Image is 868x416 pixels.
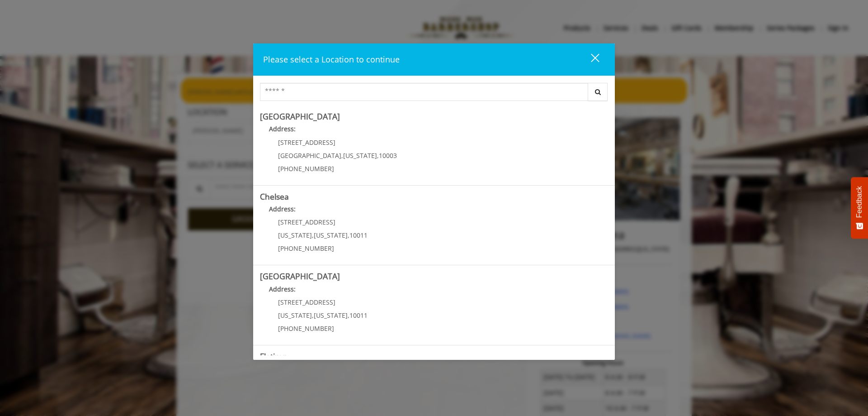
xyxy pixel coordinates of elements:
b: [GEOGRAPHIC_DATA] [260,111,340,122]
span: [STREET_ADDRESS] [278,138,335,147]
span: [PHONE_NUMBER] [278,324,334,333]
span: , [348,311,349,320]
span: , [348,231,349,239]
span: [US_STATE] [278,231,312,239]
span: 10011 [349,311,368,320]
span: [US_STATE] [278,311,312,320]
div: close dialog [580,53,599,67]
span: , [312,311,314,320]
span: [STREET_ADDRESS] [278,298,335,306]
div: Center Select [260,83,608,105]
span: [PHONE_NUMBER] [278,164,334,173]
span: , [377,151,379,160]
b: Address: [269,205,296,213]
span: [US_STATE] [343,151,377,160]
span: [GEOGRAPHIC_DATA] [278,151,341,160]
span: [PHONE_NUMBER] [278,244,334,253]
b: Chelsea [260,191,289,202]
span: Feedback [855,186,863,218]
b: Address: [269,285,296,293]
span: 10011 [349,231,368,239]
span: 10003 [379,151,397,160]
span: [US_STATE] [314,231,348,239]
span: [US_STATE] [314,311,348,320]
button: close dialog [574,50,605,69]
span: [STREET_ADDRESS] [278,218,335,226]
b: Flatiron [260,351,288,362]
input: Search Center [260,83,588,101]
span: , [312,231,314,239]
span: , [341,151,343,160]
button: Feedback - Show survey [851,177,868,239]
b: Address: [269,124,296,133]
span: Please select a Location to continue [263,54,400,65]
b: [GEOGRAPHIC_DATA] [260,271,340,282]
i: Search button [593,89,603,95]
